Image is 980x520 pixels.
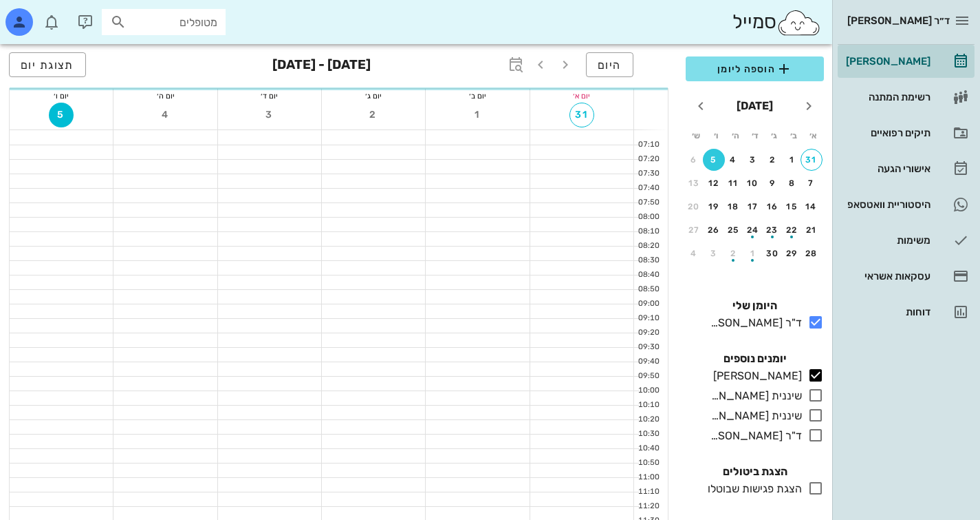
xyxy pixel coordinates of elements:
div: 7 [801,178,823,188]
button: 31 [569,103,594,127]
div: 09:40 [634,356,662,368]
div: 10:00 [634,385,662,397]
a: רשימת המתנה [838,81,974,114]
div: 08:50 [634,284,662,295]
th: ד׳ [745,124,763,147]
a: עסקאות אשראי [838,260,974,293]
div: 07:10 [634,139,662,151]
div: 08:40 [634,269,662,281]
button: 20 [683,196,705,218]
button: חודש הבא [688,94,713,118]
div: 25 [722,225,744,235]
button: 26 [703,219,725,241]
a: תיקים רפואיים [838,116,974,149]
div: 07:20 [634,154,662,165]
div: 11 [722,178,744,188]
button: 1 [466,103,490,127]
button: 31 [801,149,823,171]
div: 08:10 [634,226,662,238]
button: תצוגת יום [9,52,86,77]
div: 1 [781,155,803,165]
button: חודש שעבר [796,94,821,118]
button: 14 [801,196,823,218]
div: 24 [742,225,764,235]
button: 10 [742,172,764,194]
div: 3 [742,155,764,165]
div: 10:30 [634,428,662,440]
div: 2 [761,155,783,165]
a: אישורי הגעה [838,152,974,185]
div: 30 [761,249,783,258]
div: 15 [781,202,803,211]
div: יום ד׳ [218,89,321,103]
h4: יומנים נוספים [686,351,824,367]
button: 12 [703,172,725,194]
button: 3 [257,103,282,127]
div: 07:40 [634,183,662,194]
div: תיקים רפואיים [843,127,930,138]
div: [PERSON_NAME] [708,368,802,384]
button: 27 [683,219,705,241]
div: 08:20 [634,240,662,252]
div: 10:20 [634,414,662,426]
div: 1 [742,249,764,258]
div: 09:00 [634,298,662,310]
th: ב׳ [785,124,803,147]
div: משימות [843,235,930,246]
div: 16 [761,202,783,211]
span: היום [598,59,622,72]
div: אישורי הגעה [843,163,930,174]
div: ד"ר [PERSON_NAME] [705,315,802,331]
button: 30 [761,242,783,264]
a: משימות [838,224,974,257]
div: 07:30 [634,168,662,180]
button: 8 [781,172,803,194]
div: שיננית [PERSON_NAME] [705,388,802,404]
div: 27 [683,225,705,235]
div: 08:00 [634,211,662,223]
span: הוספה ליומן [697,61,813,77]
div: עסקאות אשראי [843,271,930,282]
h4: הצגת ביטולים [686,464,824,480]
div: סמייל [732,8,821,37]
span: 31 [570,109,594,121]
div: 2 [722,249,744,258]
div: 14 [801,202,823,211]
button: 2 [361,103,386,127]
span: תג [41,11,49,19]
button: היום [586,52,633,77]
span: 4 [153,109,178,121]
button: 24 [742,219,764,241]
span: 1 [466,109,490,121]
div: 5 [703,155,725,165]
button: 4 [153,103,178,127]
div: רשימת המתנה [843,92,930,103]
h3: [DATE] - [DATE] [272,52,371,80]
button: 1 [742,242,764,264]
th: ש׳ [687,124,705,147]
div: 09:50 [634,371,662,382]
div: יום א׳ [530,89,633,103]
button: הוספה ליומן [686,56,824,81]
button: 16 [761,196,783,218]
div: 11:20 [634,501,662,512]
button: 2 [722,242,744,264]
div: יום ב׳ [426,89,529,103]
span: 2 [361,109,386,121]
div: 07:50 [634,197,662,209]
button: 2 [761,149,783,171]
button: 3 [703,242,725,264]
button: 13 [683,172,705,194]
div: 11:00 [634,472,662,483]
button: 21 [801,219,823,241]
th: ג׳ [765,124,783,147]
div: 3 [703,249,725,258]
a: דוחות [838,295,974,329]
button: 15 [781,196,803,218]
button: 5 [703,149,725,171]
div: 22 [781,225,803,235]
div: 6 [683,155,705,165]
button: 4 [683,242,705,264]
div: יום ו׳ [10,89,113,103]
button: 11 [722,172,744,194]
